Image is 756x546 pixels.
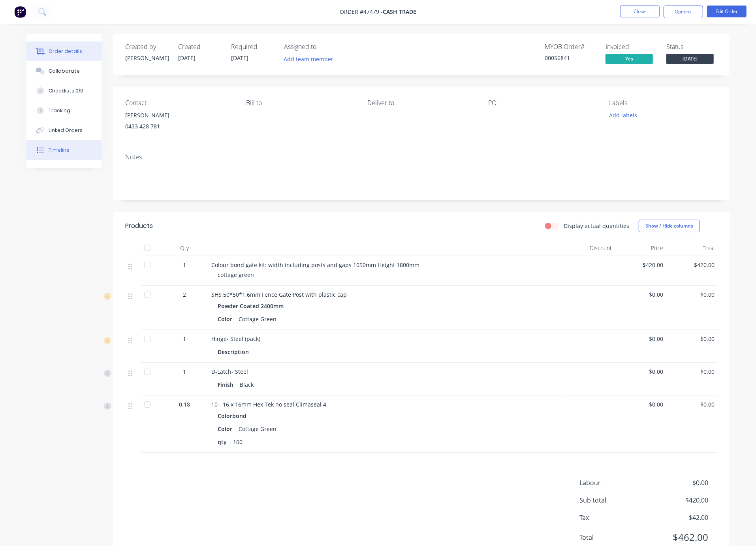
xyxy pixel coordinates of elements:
[564,222,629,230] label: Display actual quantities
[383,8,416,16] span: Cash Trade
[606,43,657,51] div: Invoiced
[183,367,186,376] span: 1
[620,6,660,17] button: Close
[615,240,666,256] div: Price
[218,271,254,279] span: cottage green
[26,41,102,61] button: Order details
[280,54,338,64] button: Add team member
[231,43,275,51] div: Required
[49,87,83,94] div: Checklists 0/0
[178,43,222,51] div: Created
[125,99,233,107] div: Contact
[669,290,715,299] span: $0.00
[218,346,252,358] div: Description
[183,290,186,299] span: 2
[26,140,102,160] button: Timeline
[579,495,650,505] span: Sub total
[650,513,708,522] span: $42.00
[650,530,708,544] span: $462.00
[235,423,280,435] div: Cottage Green
[125,110,233,121] div: [PERSON_NAME]
[125,54,169,62] div: [PERSON_NAME]
[669,335,715,343] span: $0.00
[340,8,383,16] span: Order #47479 -
[284,43,363,51] div: Assigned to
[125,221,153,231] div: Products
[669,400,715,409] span: $0.00
[49,147,70,154] div: Timeline
[125,121,233,132] div: 0433 428 781
[618,367,663,376] span: $0.00
[49,107,70,114] div: Tracking
[669,261,715,269] span: $420.00
[211,401,326,408] span: 10 - 16 x 16mm Hex Tek no seal Climaseal 4
[26,61,102,81] button: Collaborate
[650,495,708,505] span: $420.00
[605,110,641,120] button: Add labels
[230,436,246,448] div: 100
[488,99,596,107] div: PO
[125,110,233,135] div: [PERSON_NAME]0433 428 781
[618,335,663,343] span: $0.00
[211,335,260,343] span: Hinge- Steel (pack)
[650,478,708,488] span: $0.00
[183,261,186,269] span: 1
[179,400,190,409] span: 0.18
[707,6,747,17] button: Edit Order
[545,43,596,51] div: MYOB Order #
[211,368,248,375] span: D-Latch- Steel
[579,513,650,522] span: Tax
[367,99,476,107] div: Deliver to
[564,240,615,256] div: Discount
[178,54,196,62] span: [DATE]
[211,291,347,298] span: SHS 50*50*1.6mm Fence Gate Post with plastic cap
[183,335,186,343] span: 1
[14,6,26,18] img: Factory
[49,127,83,134] div: Linked Orders
[231,54,248,62] span: [DATE]
[49,48,82,55] div: Order details
[218,423,235,435] div: Color
[545,54,596,62] div: 00056841
[161,240,208,256] div: Qty
[237,379,257,390] div: Black
[284,54,338,64] button: Add team member
[26,120,102,140] button: Linked Orders
[639,220,700,232] button: Show / Hide columns
[218,300,287,312] div: Powder Coated 2400mm
[218,379,237,390] div: Finish
[606,54,653,64] span: Yes
[579,533,650,542] span: Total
[618,400,663,409] span: $0.00
[218,313,235,325] div: Color
[669,367,715,376] span: $0.00
[664,6,703,18] button: Options
[49,68,80,75] div: Collaborate
[666,43,718,51] div: Status
[125,43,169,51] div: Created by
[235,313,280,325] div: Cottage Green
[618,261,663,269] span: $420.00
[218,436,230,448] div: qty
[246,99,354,107] div: Bill to
[218,410,250,422] div: Colorbond
[666,54,714,66] button: [DATE]
[666,240,718,256] div: Total
[26,81,102,101] button: Checklists 0/0
[125,153,718,161] div: Notes
[26,101,102,120] button: Tracking
[666,54,714,64] span: [DATE]
[211,261,419,269] span: Colour bond gate kit: width including posts and gaps 1050mm Height 1800mm
[618,290,663,299] span: $0.00
[579,478,650,488] span: Labour
[609,99,718,107] div: Labels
